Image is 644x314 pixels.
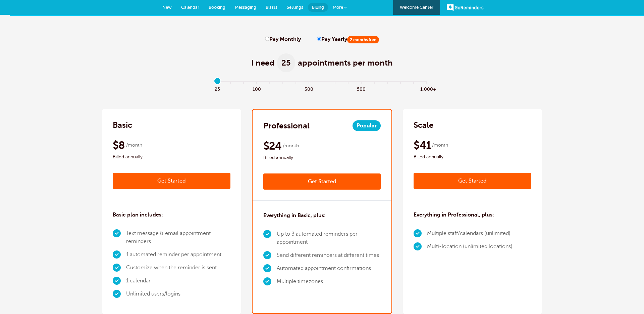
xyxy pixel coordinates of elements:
[414,173,531,189] a: Get Started
[126,141,142,149] span: /month
[265,37,269,41] input: Pay Monthly
[126,287,230,301] li: Unlimited users/logins
[113,211,163,219] h3: Basic plan includes:
[347,36,379,43] span: 2 months free
[414,120,433,130] h2: Scale
[432,141,448,149] span: /month
[113,139,125,152] span: $8
[317,36,379,43] label: Pay Yearly
[263,173,381,190] a: Get Started
[414,139,431,152] span: $41
[420,85,433,92] span: 1,000+
[414,211,494,219] h3: Everything in Professional, plus:
[287,5,303,10] span: Settings
[263,154,381,162] span: Billed annually
[113,153,230,161] span: Billed annually
[126,274,230,287] li: 1 calendar
[266,5,277,10] span: Blasts
[126,248,230,261] li: 1 automated reminder per appointment
[251,57,274,68] span: I need
[277,53,295,72] span: 25
[265,36,301,43] label: Pay Monthly
[355,85,368,92] span: 500
[181,5,199,10] span: Calendar
[113,120,132,130] h2: Basic
[333,5,343,10] span: More
[427,240,513,253] li: Multi-location (unlimited locations)
[263,139,282,153] span: $24
[162,5,172,10] span: New
[277,262,381,275] li: Automated appointment confirmations
[308,3,328,12] a: Billing
[317,37,321,41] input: Pay Yearly2 months free
[353,120,381,131] span: Popular
[235,5,256,10] span: Messaging
[283,142,299,150] span: /month
[263,120,310,131] h2: Professional
[209,5,225,10] span: Booking
[126,261,230,274] li: Customize when the reminder is sent
[211,85,224,92] span: 25
[263,211,326,220] h3: Everything in Basic, plus:
[277,249,381,262] li: Send different reminders at different times
[277,275,381,288] li: Multiple timezones
[298,57,393,68] span: appointments per month
[303,85,316,92] span: 300
[126,227,230,248] li: Text message & email appointment reminders
[277,228,381,249] li: Up to 3 automated reminders per appointment
[113,173,230,189] a: Get Started
[414,153,531,161] span: Billed annually
[427,227,513,240] li: Multiple staff/calendars (unlimited)
[250,85,263,92] span: 100
[312,5,324,10] span: Billing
